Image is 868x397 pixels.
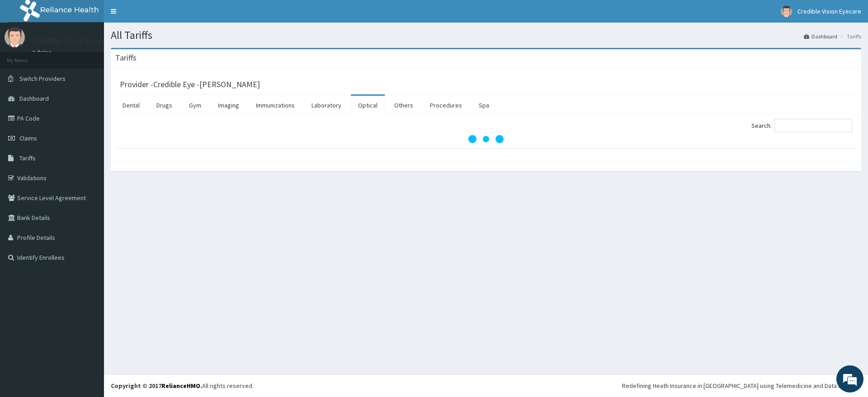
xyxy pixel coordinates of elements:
p: Credible Vision Eyecare [32,37,113,45]
a: Gym [182,96,208,115]
a: Spa [472,96,496,115]
span: Credible Vision Eyecare [797,7,861,15]
h3: Tariffs [115,54,137,62]
li: Tariffs [838,33,861,40]
input: Search: [774,119,852,132]
span: Tariffs [19,154,36,162]
img: User Image [5,27,25,47]
a: RelianceHMO [161,382,200,390]
a: Imaging [211,96,246,115]
a: Procedures [423,96,469,115]
div: Redefining Heath Insurance in [GEOGRAPHIC_DATA] using Telemedicine and Data Science! [622,381,861,390]
a: Dental [115,96,147,115]
strong: Copyright © 2017 . [111,382,202,390]
span: Claims [19,134,37,142]
a: Dashboard [804,33,837,40]
a: Drugs [149,96,179,115]
label: Search: [751,119,852,132]
span: Switch Providers [19,75,66,83]
a: Others [387,96,420,115]
span: Dashboard [19,94,49,103]
h3: Provider - Credible Eye -[PERSON_NAME] [120,80,260,89]
svg: audio-loading [468,121,504,157]
a: Optical [351,96,385,115]
a: Online [32,49,53,56]
footer: All rights reserved. [104,374,868,397]
h1: All Tariffs [111,29,861,41]
a: Laboratory [304,96,349,115]
a: Immunizations [249,96,302,115]
img: User Image [781,6,792,17]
